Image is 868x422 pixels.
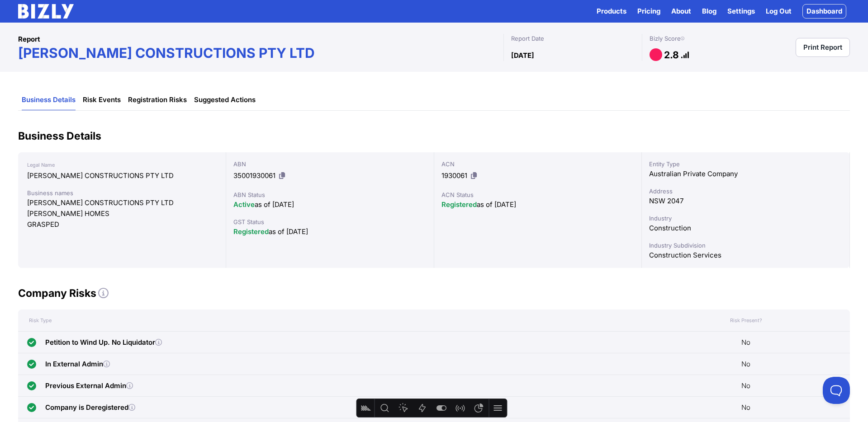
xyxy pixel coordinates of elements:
span: 1930061 [441,171,467,180]
div: [DATE] [511,50,635,61]
a: Suggested Actions [194,90,256,110]
div: Petition to Wind Up. No Liquidator [45,337,162,348]
div: NSW 2047 [649,196,842,206]
div: [PERSON_NAME] HOMES [27,208,217,219]
div: Australian Private Company [649,169,842,179]
div: ACN Status [441,190,635,199]
div: Entity Type [649,159,842,169]
div: as of [DATE] [233,199,427,210]
div: Report Date [511,34,635,43]
div: Company is Deregistered [45,402,135,413]
span: Registered [441,200,477,209]
span: No [741,359,750,370]
a: Registration Risks [128,90,187,110]
div: Bizly Score [650,34,689,43]
div: Business names [27,188,217,197]
div: Industry Subdivision [649,241,842,250]
span: No [741,337,750,348]
div: ABN Status [233,190,427,199]
span: Active [233,200,255,209]
button: Products [597,6,626,17]
div: ACN [441,159,635,169]
a: Business Details [22,90,76,110]
div: Previous External Admin [45,380,133,391]
a: Risk Events [83,90,121,110]
span: No [741,380,750,391]
div: Report [18,34,503,45]
iframe: Toggle Customer Support [823,377,850,404]
div: Risk Type [18,317,711,324]
div: as of [DATE] [233,226,427,237]
a: Log Out [766,6,792,17]
a: Print Report [796,38,850,57]
a: Pricing [637,6,660,17]
h2: Company Risks [18,286,850,300]
a: Settings [727,6,755,17]
span: 35001930061 [233,171,275,180]
div: Risk Present? [711,317,781,324]
h1: [PERSON_NAME] CONSTRUCTIONS PTY LTD [18,45,503,61]
div: Industry [649,214,842,223]
div: ABN [233,159,427,169]
div: In External Admin [45,359,110,370]
div: Legal Name [27,159,217,170]
div: [PERSON_NAME] CONSTRUCTIONS PTY LTD [27,170,217,181]
div: GRASPED [27,219,217,230]
h1: 2.8 [664,49,679,61]
div: as of [DATE] [441,199,635,210]
a: About [671,6,691,17]
span: Registered [233,227,269,236]
div: GST Status [233,217,427,226]
a: Dashboard [802,4,846,19]
span: No [741,402,750,413]
div: Address [649,187,842,196]
a: Blog [702,6,716,17]
div: Construction Services [649,250,842,261]
div: Construction [649,223,842,234]
div: [PERSON_NAME] CONSTRUCTIONS PTY LTD [27,197,217,208]
h2: Business Details [18,129,850,143]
